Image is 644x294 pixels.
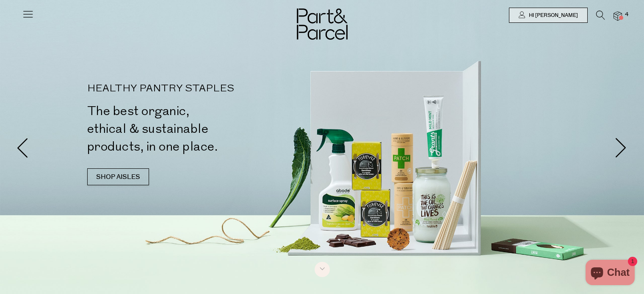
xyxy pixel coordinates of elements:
[87,102,326,156] h2: The best organic, ethical & sustainable products, in one place.
[583,260,637,287] inbox-online-store-chat: Shopify online store chat
[623,11,630,19] span: 4
[527,12,578,19] span: Hi [PERSON_NAME]
[614,11,622,20] a: 4
[297,8,348,40] img: Part&Parcel
[87,168,149,185] a: SHOP AISLES
[509,8,588,23] a: Hi [PERSON_NAME]
[87,84,326,94] p: HEALTHY PANTRY STAPLES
